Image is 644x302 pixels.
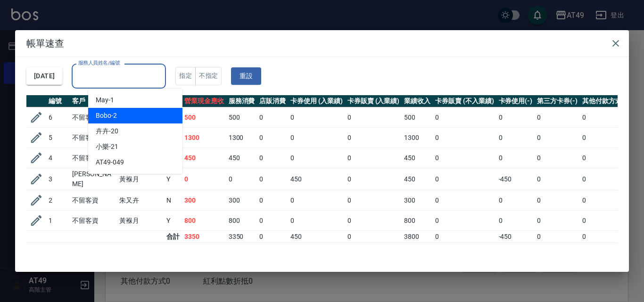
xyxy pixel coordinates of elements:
th: 卡券販賣 (不入業績) [433,95,496,107]
td: 0 [580,148,632,168]
td: -450 [496,231,535,243]
td: 1300 [402,128,433,148]
td: 450 [402,148,433,168]
td: 300 [402,190,433,211]
td: 0 [580,128,632,148]
td: 合計 [164,231,182,243]
td: 3 [46,168,70,190]
td: 0 [257,168,288,190]
th: 卡券販賣 (入業績) [345,95,402,107]
th: 編號 [46,95,70,107]
td: 0 [345,231,402,243]
td: 0 [535,211,580,231]
td: 0 [433,128,496,148]
td: 黃褓月 [117,211,164,231]
td: -450 [496,168,535,190]
td: 500 [402,107,433,128]
td: 5 [46,128,70,148]
td: 3350 [182,231,226,243]
td: 800 [182,211,226,231]
td: 800 [226,211,257,231]
td: 不留客資 [70,148,117,168]
td: 0 [433,190,496,211]
span: AT49 -049 [96,157,124,167]
h2: 帳單速查 [15,30,629,57]
td: 500 [182,107,226,128]
td: 不留客資 [70,190,117,211]
td: 0 [257,190,288,211]
td: Y [164,211,182,231]
td: 450 [288,231,345,243]
th: 客戶 [70,95,117,107]
th: 服務消費 [226,95,257,107]
td: 0 [345,211,402,231]
td: 450 [182,148,226,168]
td: 0 [257,128,288,148]
td: 0 [433,168,496,190]
td: 0 [496,128,535,148]
td: 不留客資 [70,128,117,148]
td: 450 [402,168,433,190]
td: 0 [257,231,288,243]
td: 0 [257,107,288,128]
td: 2 [46,190,70,211]
td: 0 [257,148,288,168]
td: 0 [535,190,580,211]
td: 0 [345,107,402,128]
td: 6 [46,107,70,128]
td: 0 [345,190,402,211]
td: 3800 [402,231,433,243]
td: 0 [345,128,402,148]
td: N [164,190,182,211]
td: 0 [535,231,580,243]
td: 黃褓月 [117,168,164,190]
td: 不留客資 [70,107,117,128]
th: 卡券使用 (入業績) [288,95,345,107]
td: 0 [433,231,496,243]
td: 0 [257,211,288,231]
span: May -1 [96,95,114,105]
button: [DATE] [26,67,62,85]
th: 營業現金應收 [182,95,226,107]
label: 服務人員姓名/編號 [78,59,120,66]
span: 卉卉 -20 [96,126,118,136]
td: 0 [182,168,226,190]
td: 0 [580,107,632,128]
td: 不留客資 [70,211,117,231]
td: 0 [496,190,535,211]
th: 店販消費 [257,95,288,107]
button: 重設 [231,67,261,85]
td: 0 [345,168,402,190]
td: 0 [580,211,632,231]
td: 500 [226,107,257,128]
td: 0 [226,168,257,190]
td: 1300 [226,128,257,148]
td: 0 [288,128,345,148]
button: 指定 [175,67,196,85]
td: 0 [496,107,535,128]
td: 0 [433,211,496,231]
td: 0 [535,168,580,190]
button: 不指定 [195,67,222,85]
td: 300 [226,190,257,211]
td: 800 [402,211,433,231]
th: 第三方卡券(-) [535,95,580,107]
td: 0 [345,148,402,168]
td: Y [164,168,182,190]
td: 1300 [182,128,226,148]
span: 小樂 -21 [96,142,118,152]
td: 4 [46,148,70,168]
td: 0 [288,211,345,231]
th: 業績收入 [402,95,433,107]
td: 0 [496,211,535,231]
td: 0 [288,190,345,211]
td: 0 [580,231,632,243]
td: 450 [226,148,257,168]
td: 3350 [226,231,257,243]
td: 300 [182,190,226,211]
td: 450 [288,168,345,190]
td: 朱又卉 [117,190,164,211]
td: 0 [288,107,345,128]
td: 0 [580,168,632,190]
td: [PERSON_NAME] [70,168,117,190]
